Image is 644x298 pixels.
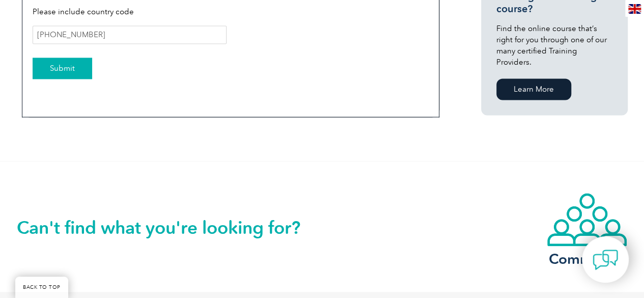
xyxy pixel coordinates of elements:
[496,23,612,68] p: Find the online course that’s right for you through one of our many certified Training Providers.
[593,247,618,273] img: contact-chat.png
[15,277,68,298] a: BACK TO TOP
[628,4,641,14] img: en
[33,58,92,79] input: Submit
[496,78,571,100] a: Learn More
[546,192,628,265] a: Community
[546,252,628,265] h3: Community
[17,220,322,236] h2: Can't find what you're looking for?
[546,192,628,247] img: icon-community.webp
